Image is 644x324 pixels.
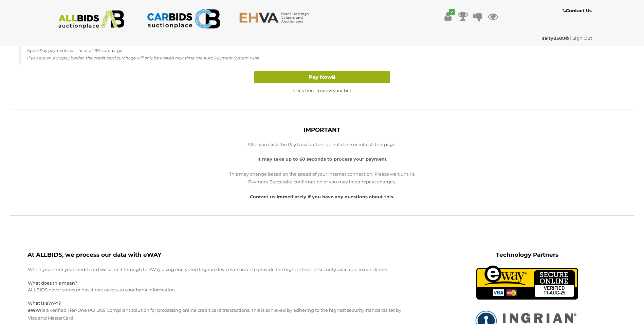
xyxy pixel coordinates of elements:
button: Pay Now [254,71,390,83]
p: After you click the Pay Now button, do not close or refresh this page. [229,141,415,148]
b: At ALLBIDS, we process our data with eWAY [27,251,161,258]
strong: salty8580 [542,35,569,41]
a: Contact us immediately if you have any questions about this. [250,194,394,199]
h5: What is eWAY? [28,301,411,305]
a: Contact Us [563,7,593,15]
h5: What does this mean? [28,281,411,285]
p: This may change based on the speed of your internet connection. Please wait until a Payment Succe... [229,170,415,186]
img: CARBIDS.com.au [147,7,220,31]
strong: eWAY [28,307,42,313]
a: ✔ [443,10,453,22]
b: Contact Us [563,8,592,13]
span: | [570,35,571,41]
p: is a verified Tier-One PCI DSS Compliant solution for processing online credit card transactions.... [28,306,411,322]
a: salty8580 [542,35,570,41]
b: Technology Partners [496,251,558,258]
i: ✔ [449,9,455,15]
em: If you are an Autopay bidder, the credit card surchage will only be waived next time the Auto Pay... [27,55,260,60]
p: When you enter your credit card we send it through to eWay using encrypted Ingrian devices in ord... [28,266,411,273]
strong: It may take up to 60 seconds to process your payment [257,156,387,162]
b: IMPORTANT [303,126,341,133]
img: EHVA.com.au [239,12,313,23]
a: Sign Out [572,35,592,41]
p: ALLBIDS never stores or has direct access to your bank information. [28,286,411,294]
img: eWAY Payment Gateway [476,266,578,300]
a: Click here to view your bill [293,88,351,93]
img: ALLBIDS.com.au [55,10,128,29]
